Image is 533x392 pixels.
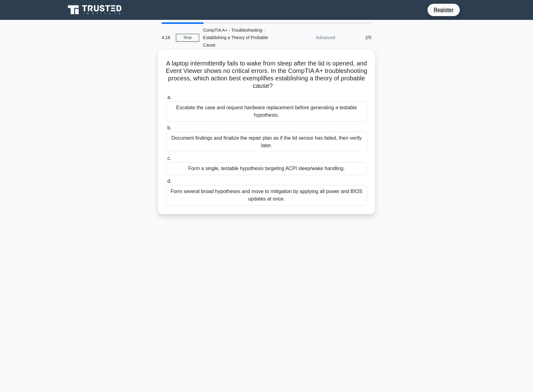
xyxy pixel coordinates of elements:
span: d. [167,178,171,184]
h5: A laptop intermittently fails to wake from sleep after the lid is opened, and Event Viewer shows ... [165,60,368,90]
div: CompTIA A+ - Troubleshooting - Establishing a Theory of Probable Cause [199,24,284,51]
div: Escalate the case and request hardware replacement before generating a testable hypothesis. [166,101,367,122]
div: Document findings and finalize the repair plan as if the lid sensor has failed, then verify later. [166,132,367,152]
div: 2/5 [339,31,375,44]
div: Form a single, testable hypothesis targeting ACPI sleep/wake handling. [166,162,367,175]
a: Stop [176,34,199,42]
a: Register [430,6,457,14]
div: Advanced [284,31,339,44]
span: a. [167,95,171,100]
div: 4:18 [158,31,176,44]
div: Form several broad hypotheses and move to mitigation by applying all power and BIOS updates at once. [166,185,367,205]
span: c. [167,155,171,161]
span: b. [167,125,171,130]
